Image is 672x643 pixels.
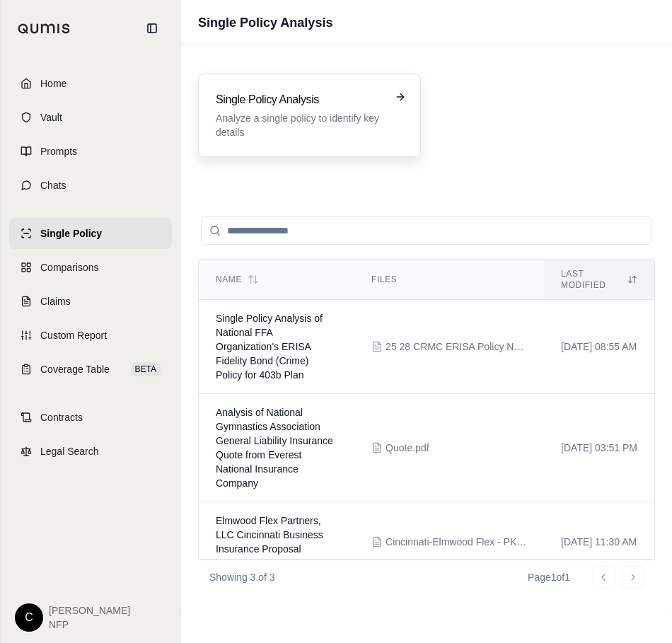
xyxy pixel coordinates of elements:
[9,170,172,201] a: Chats
[9,68,172,99] a: Home
[18,23,71,34] img: Qumis Logo
[216,407,333,489] span: Analysis of National Gymnastics Association General Liability Insurance Quote from Everest Nation...
[9,354,172,385] a: Coverage TableBETA
[198,13,332,33] h1: Single Policy Analysis
[40,294,71,308] span: Claims
[9,402,172,433] a: Contracts
[40,260,98,274] span: Comparisons
[216,274,337,285] div: Name
[40,410,83,424] span: Contracts
[40,178,66,192] span: Chats
[40,226,102,241] span: Single Policy
[216,313,323,381] span: Single Policy Analysis of National FFA Organization's ERISA Fidelity Bond (Crime) Policy for 403b...
[9,102,172,133] a: Vault
[386,535,527,549] span: Cincinnati-Elmwood Flex - PKG.pdf
[40,444,99,458] span: Legal Search
[9,286,172,317] a: Claims
[9,436,172,467] a: Legal Search
[9,136,172,167] a: Prompts
[386,441,429,455] span: Quote.pdf
[131,362,161,376] span: BETA
[9,320,172,351] a: Custom Report
[9,252,172,283] a: Comparisons
[40,144,77,158] span: Prompts
[544,502,654,582] td: [DATE] 11:30 AM
[528,570,570,584] div: Page 1 of 1
[40,328,107,342] span: Custom Report
[49,618,130,632] span: NFP
[9,218,172,249] a: Single Policy
[216,91,383,108] h3: Single Policy Analysis
[40,362,110,376] span: Coverage Table
[216,515,323,569] span: Elmwood Flex Partners, LLC Cincinnati Business Insurance Proposal Analysis
[209,570,275,584] p: Showing 3 of 3
[15,603,43,632] div: C
[544,394,654,502] td: [DATE] 03:51 PM
[561,268,637,291] div: Last modified
[40,76,66,91] span: Home
[354,260,544,300] th: Files
[49,603,130,618] span: [PERSON_NAME]
[216,111,383,139] p: Analyze a single policy to identify key details
[40,110,62,124] span: Vault
[386,340,527,354] span: 25 28 CRMC ERISA Policy National FFA Policy.pdf
[141,17,163,40] button: Collapse sidebar
[544,300,654,394] td: [DATE] 08:55 AM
